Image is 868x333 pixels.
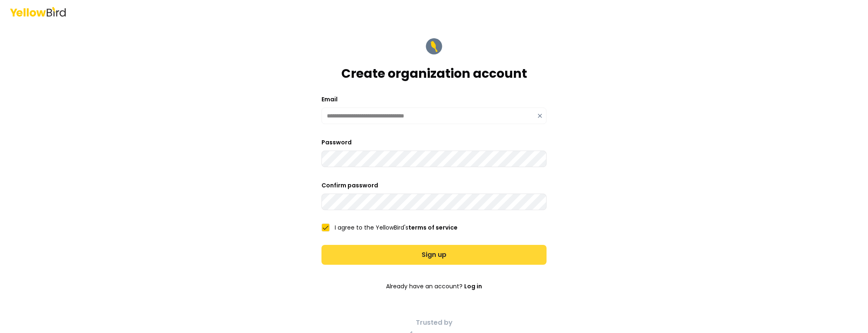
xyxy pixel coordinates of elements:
[408,223,458,232] a: terms of service
[335,225,458,230] label: I agree to the YellowBird's
[321,245,547,265] button: Sign up
[464,278,482,295] a: Log in
[321,95,338,103] label: Email
[321,278,547,295] p: Already have an account?
[321,318,547,328] p: Trusted by
[321,181,378,189] label: Confirm password
[341,66,527,81] h1: Create organization account
[321,138,352,146] label: Password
